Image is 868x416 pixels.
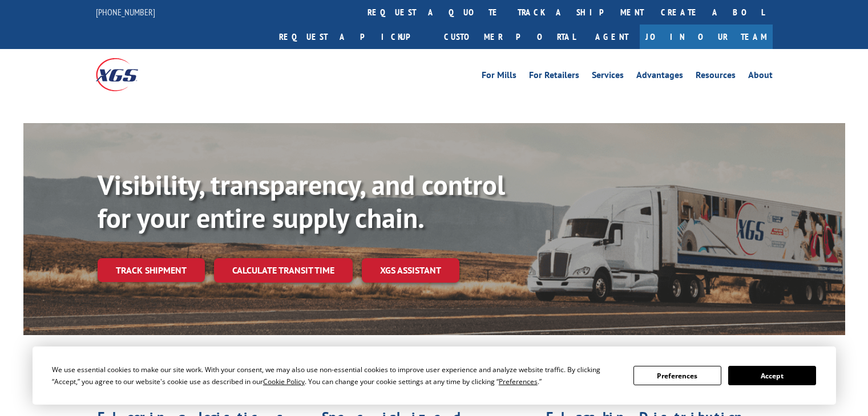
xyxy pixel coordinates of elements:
a: Request a pickup [271,25,435,49]
b: Visibility, transparency, and control for your entire supply chain. [98,167,505,235]
button: Preferences [633,366,721,385]
div: We use essential cookies to make our site work. With your consent, we may also use non-essential ... [52,364,620,388]
a: XGS ASSISTANT [362,258,459,283]
button: Accept [728,366,816,385]
a: Track shipment [98,258,205,282]
div: Cookie Consent Prompt [33,346,836,405]
a: Calculate transit time [214,258,353,283]
span: Cookie Policy [263,377,305,386]
a: Customer Portal [435,25,584,49]
a: Join Our Team [640,25,773,49]
a: Resources [696,71,736,83]
a: For Mills [482,71,516,83]
a: Advantages [636,71,683,83]
a: Services [592,71,624,83]
a: [PHONE_NUMBER] [96,6,155,18]
span: Preferences [499,377,538,386]
a: For Retailers [529,71,579,83]
a: Agent [584,25,640,49]
a: About [748,71,773,83]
